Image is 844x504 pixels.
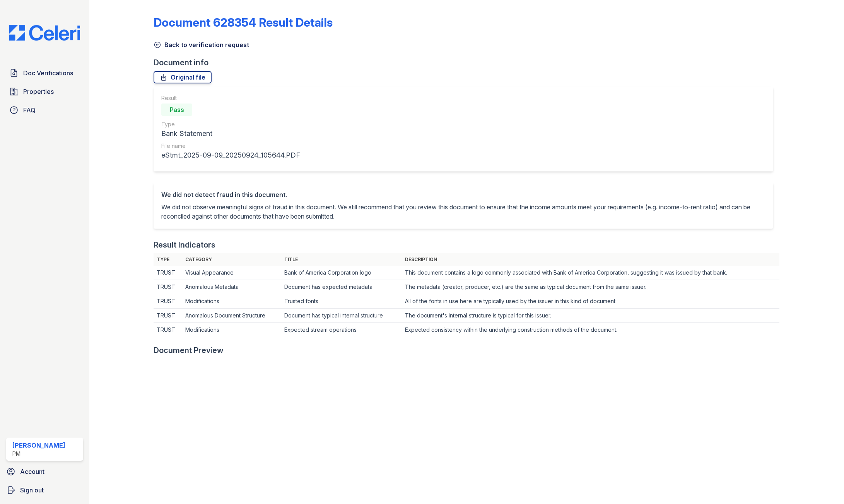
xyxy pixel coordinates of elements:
[182,294,281,309] td: Modifications
[12,450,65,458] div: PMI
[161,142,300,150] div: File name
[20,485,44,495] span: Sign out
[154,71,212,83] a: Original file
[3,25,86,41] img: CE_Logo_Blue-a8612792a0a2168367f1c8372b55b34899dd931a85d93a1a3d3e32e68fde9ad4.png
[161,104,192,116] div: Pass
[23,87,54,96] span: Properties
[182,309,281,323] td: Anomalous Document Structure
[161,202,765,221] p: We did not observe meaningful signs of fraud in this document. We still recommend that you review...
[6,84,83,99] a: Properties
[281,280,402,294] td: Document has expected metadata
[161,94,300,102] div: Result
[154,323,182,337] td: TRUST
[161,150,300,161] div: eStmt_2025-09-09_20250924_105644.PDF
[281,253,402,266] th: Title
[154,294,182,309] td: TRUST
[154,15,333,29] a: Document 628354 Result Details
[154,345,224,356] div: Document Preview
[161,120,300,128] div: Type
[281,323,402,337] td: Expected stream operations
[12,441,65,450] div: [PERSON_NAME]
[154,266,182,280] td: TRUST
[182,253,281,266] th: Category
[402,323,779,337] td: Expected consistency within the underlying construction methods of the document.
[402,266,779,280] td: This document contains a logo commonly associated with Bank of America Corporation, suggesting it...
[182,323,281,337] td: Modifications
[20,467,44,476] span: Account
[182,280,281,294] td: Anomalous Metadata
[6,102,83,118] a: FAQ
[182,266,281,280] td: Visual Appearance
[154,239,215,250] div: Result Indicators
[3,464,86,479] a: Account
[3,482,86,498] a: Sign out
[281,266,402,280] td: Bank of America Corporation logo
[281,294,402,309] td: Trusted fonts
[6,65,83,81] a: Doc Verifications
[281,309,402,323] td: Document has typical internal structure
[154,280,182,294] td: TRUST
[161,128,300,139] div: Bank Statement
[154,40,249,49] a: Back to verification request
[154,253,182,266] th: Type
[23,105,36,115] span: FAQ
[154,309,182,323] td: TRUST
[402,309,779,323] td: The document's internal structure is typical for this issuer.
[402,253,779,266] th: Description
[402,294,779,309] td: All of the fonts in use here are typically used by the issuer in this kind of document.
[154,57,779,68] div: Document info
[161,190,765,199] div: We did not detect fraud in this document.
[23,68,73,78] span: Doc Verifications
[402,280,779,294] td: The metadata (creator, producer, etc.) are the same as typical document from the same issuer.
